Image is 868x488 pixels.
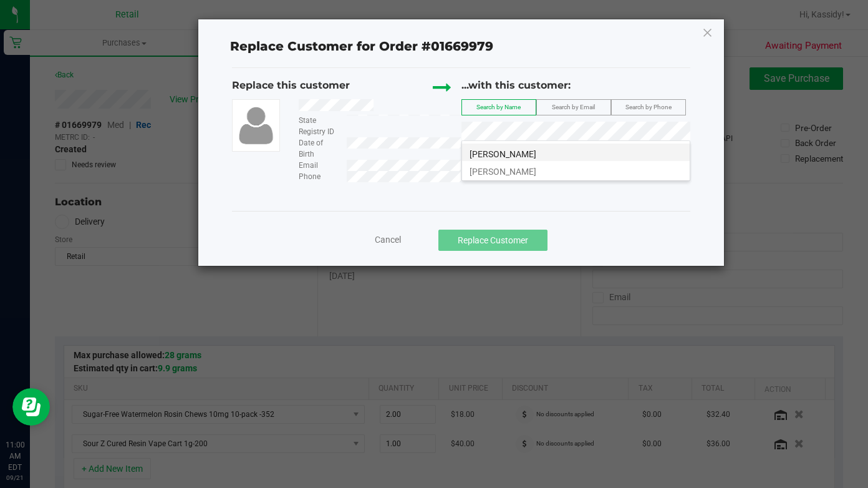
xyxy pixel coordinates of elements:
[476,104,521,110] span: Search by Name
[289,137,347,160] div: Date of Birth
[289,171,347,182] div: Phone
[438,230,547,251] button: Replace Customer
[375,235,401,245] span: Cancel
[289,115,347,137] div: State Registry ID
[552,104,595,110] span: Search by Email
[223,36,501,57] span: Replace Customer for Order #01669979
[235,105,277,146] img: user-icon.png
[12,388,50,426] iframe: Resource center
[461,79,571,91] span: ...with this customer:
[625,104,672,110] span: Search by Phone
[289,160,347,171] div: Email
[232,79,350,91] span: Replace this customer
